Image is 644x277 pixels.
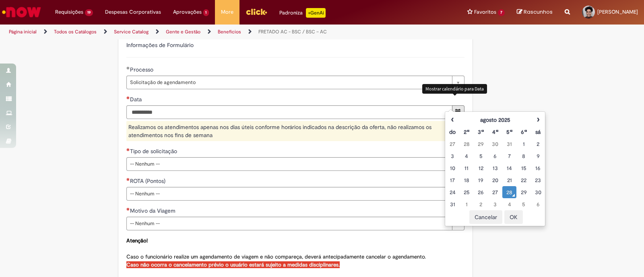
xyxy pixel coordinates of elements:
[504,188,514,196] div: O seletor de data foi aberto.28 August 2025 Thursday
[516,126,530,138] th: Sexta-feira
[126,237,148,244] strong: Atenção!
[490,188,500,196] div: 27 August 2025 Wednesday
[126,261,340,268] strong: Caso não ocorra o cancelamento prévio o usuário estará sujeito a medidas disciplinares.
[469,210,502,224] button: Cancelar
[518,140,528,148] div: 01 August 2025 Friday
[105,8,161,16] span: Despesas Corporativas
[447,200,457,208] div: 31 August 2025 Sunday
[126,121,464,141] div: Realizamos os atendimentos apenas nos dias úteis conforme horários indicados na descrição da ofer...
[447,176,457,184] div: 17 August 2025 Sunday
[460,126,474,138] th: Segunda-feira
[114,29,149,35] a: Service Catalog
[502,126,516,138] th: Quinta-feira
[524,8,553,16] span: Rascunhos
[474,8,496,16] span: Favoritos
[518,188,528,196] div: 29 August 2025 Friday
[447,152,457,160] div: 03 August 2025 Sunday
[533,152,543,160] div: 09 August 2025 Saturday
[130,96,143,103] span: Data
[531,114,545,126] th: Próximo mês
[218,29,241,35] a: Benefícios
[445,126,459,138] th: Domingo
[130,177,167,185] span: ROTA (Pontos)
[306,8,326,18] p: +GenAi
[518,200,528,208] div: 05 September 2025 Friday
[126,105,452,119] input: Data
[130,158,448,170] span: -- Nenhum --
[246,6,267,18] img: click_logo_yellow_360x200.png
[518,152,528,160] div: 08 August 2025 Friday
[490,176,500,184] div: 20 August 2025 Wednesday
[462,152,472,160] div: 04 August 2025 Monday
[462,164,472,172] div: 11 August 2025 Monday
[517,8,553,16] a: Rascunhos
[504,176,514,184] div: 21 August 2025 Thursday
[533,188,543,196] div: 30 August 2025 Saturday
[490,152,500,160] div: 06 August 2025 Wednesday
[447,140,457,148] div: 27 July 2025 Sunday
[476,188,486,196] div: 26 August 2025 Tuesday
[130,207,177,214] span: Motivo da Viagem
[445,114,459,126] th: Mês anterior
[488,126,502,138] th: Quarta-feira
[490,164,500,172] div: 13 August 2025 Wednesday
[126,96,130,99] span: Necessários
[490,200,500,208] div: 03 September 2025 Wednesday
[476,176,486,184] div: 19 August 2025 Tuesday
[518,176,528,184] div: 22 August 2025 Friday
[476,200,486,208] div: 02 September 2025 Tuesday
[533,164,543,172] div: 16 August 2025 Saturday
[9,29,37,35] a: Página inicial
[447,188,457,196] div: 24 August 2025 Sunday
[221,8,233,16] span: More
[462,140,472,148] div: 28 July 2025 Monday
[279,8,326,18] div: Padroniza
[462,176,472,184] div: 18 August 2025 Monday
[504,164,514,172] div: 14 August 2025 Thursday
[130,66,155,73] span: Processo
[1,4,42,20] img: ServiceNow
[445,111,545,226] div: Escolher data
[498,9,505,16] span: 7
[597,8,638,15] span: [PERSON_NAME]
[504,210,523,224] button: OK
[531,126,545,138] th: Sábado
[533,176,543,184] div: 23 August 2025 Saturday
[533,200,543,208] div: 06 September 2025 Saturday
[130,217,448,230] span: -- Nenhum --
[476,164,486,172] div: 12 August 2025 Tuesday
[55,8,83,16] span: Requisições
[490,140,500,148] div: 30 July 2025 Wednesday
[126,178,130,181] span: Necessários
[54,29,97,35] a: Todos os Catálogos
[126,207,130,211] span: Necessários
[126,148,130,151] span: Necessários
[518,164,528,172] div: 15 August 2025 Friday
[422,84,487,93] div: Mostrar calendário para Data
[130,148,179,155] span: Tipo de solicitação
[504,200,514,208] div: 04 September 2025 Thursday
[173,8,202,16] span: Aprovações
[476,152,486,160] div: 05 August 2025 Tuesday
[462,200,472,208] div: 01 September 2025 Monday
[452,105,464,119] button: Mostrar calendário para Data
[6,25,423,39] ul: Trilhas de página
[504,140,514,148] div: 31 July 2025 Thursday
[126,41,194,49] label: Informações de Formulário
[130,76,448,89] span: Solicitação de agendamento
[460,114,531,126] th: agosto 2025. Alternar mês
[85,9,93,16] span: 19
[462,188,472,196] div: 25 August 2025 Monday
[474,126,488,138] th: Terça-feira
[476,140,486,148] div: 29 July 2025 Tuesday
[126,66,130,70] span: Obrigatório Preenchido
[166,29,200,35] a: Gente e Gestão
[504,152,514,160] div: 07 August 2025 Thursday
[447,164,457,172] div: 10 August 2025 Sunday
[126,237,426,268] span: Caso o funcionário realize um agendamento de viagem e não compareça, deverá antecipadamente cance...
[203,9,209,16] span: 1
[533,140,543,148] div: 02 August 2025 Saturday
[130,187,448,200] span: -- Nenhum --
[258,29,327,35] a: FRETADO AC - BSC / BSC – AC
